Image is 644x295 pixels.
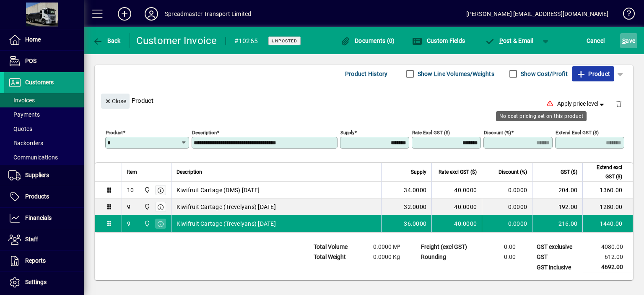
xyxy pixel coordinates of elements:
[8,140,43,146] span: Backorders
[482,198,532,215] td: 0.0000
[582,215,633,232] td: 1440.00
[532,198,582,215] td: 192.00
[532,182,582,198] td: 204.00
[138,6,165,21] button: Profile
[340,130,354,136] mat-label: Supply
[309,252,360,262] td: Total Weight
[165,7,251,21] div: Spreadmaster Transport Limited
[127,186,134,194] div: 10
[532,242,583,252] td: GST exclusive
[177,186,260,194] span: Kiwifruit Cartage (DMS) [DATE]
[25,36,41,43] span: Home
[4,136,84,150] a: Backorders
[482,182,532,198] td: 0.0000
[106,130,123,136] mat-label: Product
[411,167,426,177] span: Supply
[4,208,84,229] a: Financials
[309,242,360,252] td: Total Volume
[127,219,130,228] div: 9
[583,242,633,252] td: 4080.00
[584,33,607,48] button: Cancel
[25,279,47,285] span: Settings
[583,262,633,273] td: 4692.00
[8,154,58,161] span: Communications
[499,37,503,44] span: P
[104,94,126,108] span: Close
[93,37,121,44] span: Back
[484,130,511,136] mat-label: Discount (%)
[4,165,84,186] a: Suppliers
[439,167,477,177] span: Rate excl GST ($)
[556,130,599,136] mat-label: Extend excl GST ($)
[561,167,577,177] span: GST ($)
[25,236,38,243] span: Staff
[4,272,84,293] a: Settings
[142,219,151,228] span: 965 State Highway 2
[345,67,388,81] span: Product History
[4,93,84,107] a: Invoices
[234,34,258,48] div: #10265
[410,33,467,48] button: Custom Fields
[4,229,84,250] a: Staff
[4,29,84,50] a: Home
[412,130,450,136] mat-label: Rate excl GST ($)
[609,94,629,114] button: Delete
[177,219,276,228] span: Kiwifruit Cartage (Trevelyans) [DATE]
[360,252,410,262] td: 0.0000 Kg
[587,34,605,47] span: Cancel
[111,6,138,21] button: Add
[4,186,84,207] a: Products
[127,167,137,177] span: Item
[412,37,465,44] span: Custom Fields
[4,51,84,72] a: POS
[25,79,54,86] span: Customers
[519,70,568,78] label: Show Cost/Profit
[99,97,132,104] app-page-header-button: Close
[404,219,426,228] span: 36.0000
[532,252,583,262] td: GST
[499,167,527,177] span: Discount (%)
[496,111,587,121] div: No cost pricing set on this product
[482,215,532,232] td: 0.0000
[4,150,84,164] a: Communications
[101,94,130,109] button: Close
[404,186,426,194] span: 34.0000
[620,33,637,48] button: Save
[480,33,538,48] button: Post & Email
[136,34,217,47] div: Customer Invoice
[485,37,533,44] span: ost & Email
[340,37,395,44] span: Documents (0)
[532,215,582,232] td: 216.00
[177,203,276,211] span: Kiwifruit Cartage (Trevelyans) [DATE]
[25,57,36,64] span: POS
[8,97,35,104] span: Invoices
[360,242,410,252] td: 0.0000 M³
[475,242,526,252] td: 0.00
[272,38,297,44] span: Unposted
[554,97,609,112] button: Apply price level
[582,198,633,215] td: 1280.00
[532,262,583,273] td: GST inclusive
[177,167,202,177] span: Description
[622,34,635,47] span: ave
[583,252,633,262] td: 612.00
[417,242,475,252] td: Freight (excl GST)
[576,67,610,81] span: Product
[95,85,633,116] div: Product
[25,214,52,221] span: Financials
[142,202,151,211] span: 965 State Highway 2
[8,125,32,132] span: Quotes
[557,99,606,108] span: Apply price level
[4,251,84,272] a: Reports
[417,252,475,262] td: Rounding
[25,172,49,178] span: Suppliers
[25,193,49,200] span: Products
[142,185,151,195] span: 965 State Highway 2
[609,100,629,107] app-page-header-button: Delete
[466,7,608,21] div: [PERSON_NAME] [EMAIL_ADDRESS][DOMAIN_NAME]
[342,66,391,81] button: Product History
[622,37,626,44] span: S
[437,219,477,228] div: 40.0000
[91,33,123,48] button: Back
[338,33,397,48] button: Documents (0)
